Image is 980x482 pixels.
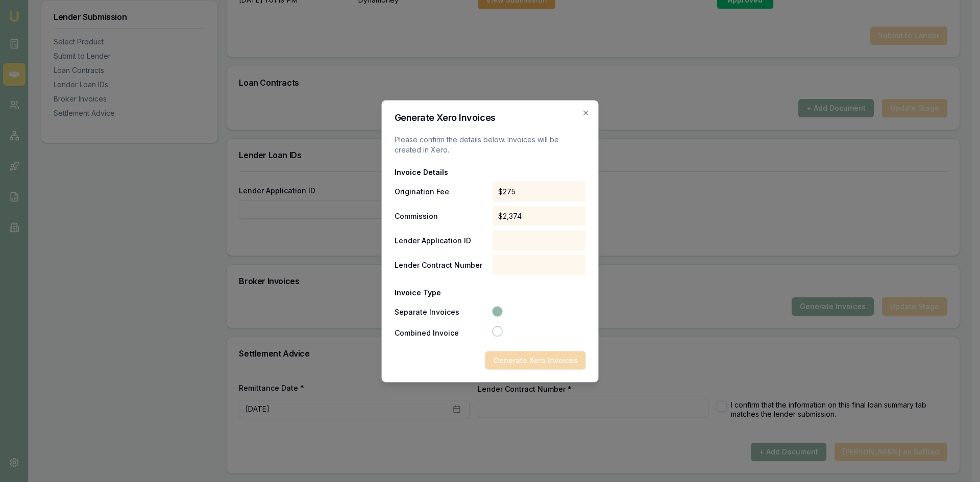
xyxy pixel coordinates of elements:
div: $275 [492,181,586,201]
p: Please confirm the details below. Invoices will be created in Xero. [395,134,586,155]
label: Combined Invoice [395,329,491,336]
label: Separate Invoices [395,308,491,315]
div: $2,374 [492,206,586,226]
span: Origination Fee [395,186,488,196]
h2: Generate Xero Invoices [395,113,586,122]
span: Invoice Type [395,287,488,297]
span: Commission [395,211,488,221]
span: Invoice Details [395,167,488,177]
span: Lender Application ID [395,235,488,245]
span: Lender Contract Number [395,260,488,270]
